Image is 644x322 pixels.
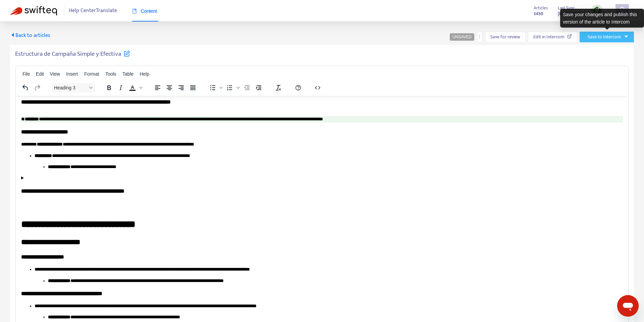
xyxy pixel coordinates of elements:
button: Decrease indent [241,83,253,92]
button: Help [292,83,304,92]
div: Save your changes and publish this version of the article to Intercom [560,9,644,28]
div: Numbered list [224,83,241,92]
button: Block Heading 3 [51,83,95,92]
strong: 3450 [534,10,543,17]
button: Clear formatting [273,83,284,92]
button: Save to Intercomcaret-down [580,32,634,42]
img: Swifteq [10,6,57,15]
span: Content [132,8,157,14]
button: Align left [152,83,163,92]
span: caret-left [10,32,15,38]
button: Align center [164,83,175,92]
span: book [132,9,137,13]
button: more [477,32,482,42]
span: Save to Intercom [588,33,621,41]
button: Align right [175,83,187,92]
span: File [22,71,30,77]
span: Table [122,71,133,77]
span: UNSAVED [452,35,472,39]
button: Redo [32,83,43,92]
button: Italic [115,83,126,92]
button: Edit in Intercom [528,32,577,42]
strong: [DATE] 09:17 [558,10,581,17]
div: Bullet list [207,83,224,92]
span: Heading 3 [54,85,87,90]
span: Insert [66,71,78,77]
span: Articles [534,4,548,12]
div: Text color Black [127,83,144,92]
span: Back to articles [10,31,50,40]
span: more [477,34,482,39]
span: Help [140,71,149,77]
span: Edit [36,71,44,77]
iframe: Button to launch messaging window [617,295,639,317]
span: caret-down [624,34,629,39]
button: Bold [103,83,115,92]
img: sync.dc5367851b00ba804db3.png [593,6,601,15]
span: Format [84,71,99,77]
span: Edit in Intercom [533,33,565,41]
span: Tools [105,71,116,77]
span: user [618,6,626,14]
button: Increase indent [253,83,264,92]
button: Justify [187,83,199,92]
span: Save for review [490,33,520,41]
h5: Estructura de Campaña Simple y Efectiva [15,50,130,58]
span: View [50,71,60,77]
span: Last Sync [558,4,575,12]
span: Help Center Translate [69,4,117,17]
button: Undo [20,83,31,92]
button: Save for review [485,32,526,42]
